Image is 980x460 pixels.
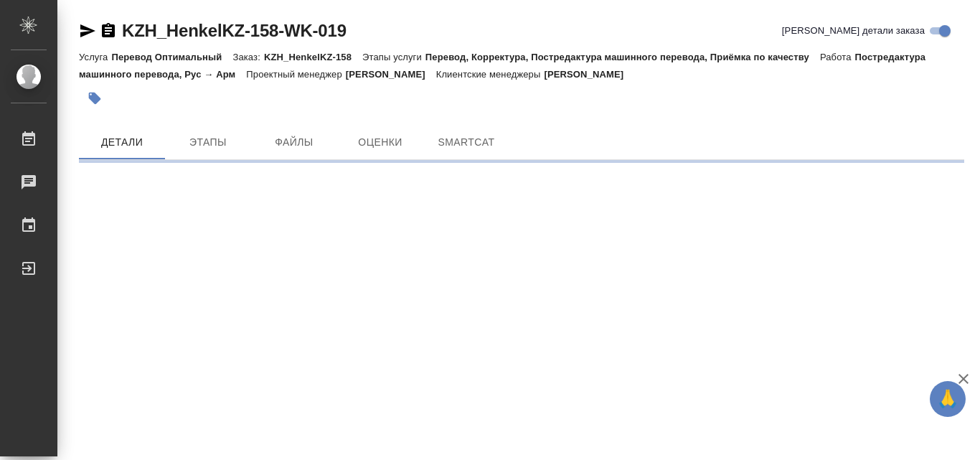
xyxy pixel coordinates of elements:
[79,83,110,114] button: Добавить тэг
[174,133,242,151] span: Этапы
[79,52,111,62] p: Услуга
[111,52,232,62] p: Перевод Оптимальный
[425,52,820,62] p: Перевод, Корректура, Постредактура машинного перевода, Приёмка по качеству
[432,133,501,151] span: SmartCat
[122,21,347,40] a: KZH_HenkelKZ-158-WK-019
[544,69,634,80] p: [PERSON_NAME]
[246,69,345,80] p: Проектный менеджер
[232,52,263,62] p: Заказ:
[100,22,117,39] button: Скопировать ссылку
[936,384,960,414] span: 🙏
[260,133,329,151] span: Файлы
[88,133,156,151] span: Детали
[362,52,425,62] p: Этапы услуги
[79,22,96,39] button: Скопировать ссылку для ЯМессенджера
[436,69,545,80] p: Клиентские менеджеры
[930,381,966,417] button: 🙏
[346,133,415,151] span: Оценки
[264,52,362,62] p: KZH_HenkelKZ-158
[782,24,925,38] span: [PERSON_NAME] детали заказа
[820,52,855,62] p: Работа
[346,69,436,80] p: [PERSON_NAME]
